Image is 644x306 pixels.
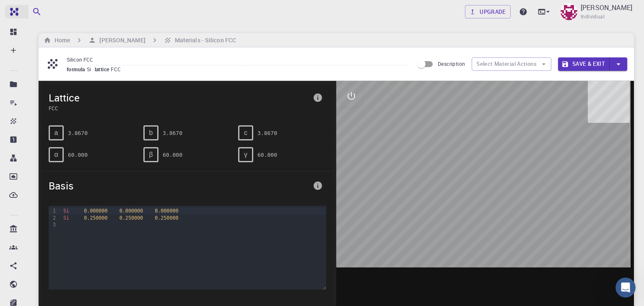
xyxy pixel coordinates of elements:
span: c [244,129,247,137]
div: 3 [49,221,57,228]
span: 0.000000 [119,208,143,214]
iframe: Intercom live chat [615,277,636,298]
span: Support [17,6,47,13]
button: Save & Exit [558,57,610,71]
h6: [PERSON_NAME] [96,36,145,45]
span: 0.000000 [84,208,107,214]
span: FCC [111,66,124,73]
h6: Materials - Silicon FCC [171,36,236,45]
pre: 60.000 [68,148,88,162]
span: Basis [49,179,309,192]
pre: 3.8670 [257,126,277,140]
img: logo [7,8,18,16]
span: formula [67,66,87,73]
span: Si [87,66,95,73]
img: Ramanathan [561,3,577,20]
span: 0.250000 [84,215,107,221]
button: info [309,177,326,194]
span: FCC [49,104,309,112]
span: 0.250000 [119,215,143,221]
nav: breadcrumb [42,36,238,45]
span: Si [63,215,69,221]
span: lattice [95,66,111,73]
span: a [55,129,58,137]
div: 1 [49,207,57,214]
pre: 60.000 [257,148,277,162]
pre: 3.8670 [68,126,88,140]
span: Lattice [49,91,309,104]
div: 2 [49,215,57,221]
span: Description [438,60,465,67]
a: Upgrade [465,5,511,18]
p: [PERSON_NAME] [581,3,632,13]
span: 0.000000 [155,208,178,214]
span: γ [244,151,247,158]
pre: 3.8670 [163,126,182,140]
span: b [149,129,153,137]
h6: Home [51,36,70,45]
span: Individual [581,13,605,21]
span: α [54,151,58,158]
button: info [309,89,326,106]
span: β [149,151,153,158]
span: 0.250000 [155,215,178,221]
pre: 60.000 [163,148,182,162]
span: Si [63,208,69,214]
button: Select Material Actions [472,57,551,71]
